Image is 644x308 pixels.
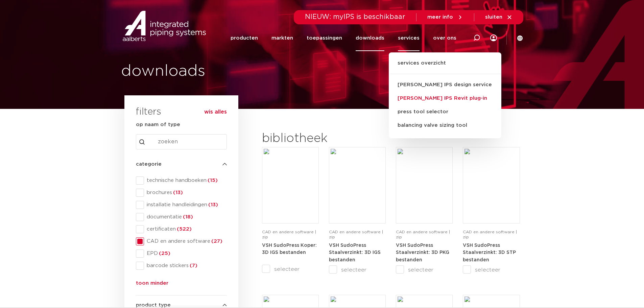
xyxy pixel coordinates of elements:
[144,177,227,184] span: technische handboeken
[389,78,501,92] a: [PERSON_NAME] IPS design service
[172,190,183,195] span: (13)
[210,239,222,244] span: (27)
[389,59,501,74] a: services overzicht
[485,14,512,20] a: sluiten
[427,15,453,20] span: meer info
[136,225,227,233] div: certificaten(522)
[329,243,381,262] a: VSH SudoPress Staalverzinkt: 3D IGS bestanden
[305,14,405,20] span: NIEUW: myIPS is beschikbaar
[262,131,382,147] h2: bibliotheek
[136,250,227,258] div: EPD(25)
[189,263,197,268] span: (7)
[485,15,502,20] span: sluiten
[144,262,227,269] span: barcode stickers
[427,14,463,20] a: meer info
[144,189,227,196] span: brochures
[204,109,227,115] button: wis alles
[264,149,317,222] img: Download-Placeholder-1.png
[136,279,168,290] button: toon minder
[231,25,456,51] nav: Menu
[389,119,501,132] a: balancing valve sizing tool
[182,214,193,219] span: (18)
[271,25,293,51] a: markten
[433,25,456,51] a: over ons
[144,250,227,257] span: EPD
[144,202,227,208] span: installatie handleidingen
[262,265,319,273] label: selecteer
[121,61,319,82] h1: downloads
[176,227,192,232] span: (522)
[207,202,218,207] span: (13)
[464,149,518,222] img: Download-Placeholder-1.png
[398,149,451,222] img: Download-Placeholder-1.png
[136,104,161,120] h3: filters
[144,238,227,245] span: CAD en andere software
[207,178,218,183] span: (15)
[262,243,317,255] a: VSH SudoPress Koper: 3D IGS bestanden
[136,160,227,168] h4: categorie
[389,105,501,119] a: press tool selector
[331,149,384,222] img: Download-Placeholder-1.png
[136,122,180,127] strong: op naam of type
[398,25,420,51] a: services
[307,25,342,51] a: toepassingen
[231,25,258,51] a: producten
[136,189,227,197] div: brochures(13)
[396,266,453,274] label: selecteer
[396,230,450,239] span: CAD en andere software | zip
[144,214,227,220] span: documentatie
[463,230,517,239] span: CAD en andere software | zip
[136,237,227,245] div: CAD en andere software(27)
[356,25,384,51] a: downloads
[329,230,383,239] span: CAD en andere software | zip
[136,213,227,221] div: documentatie(18)
[136,201,227,209] div: installatie handleidingen(13)
[389,92,501,105] a: [PERSON_NAME] IPS Revit plug-in
[144,226,227,233] span: certificaten
[463,243,516,262] a: VSH SudoPress Staalverzinkt: 3D STP bestanden
[396,243,449,262] a: VSH SudoPress Staalverzinkt: 3D PKG bestanden
[158,251,170,256] span: (25)
[136,176,227,185] div: technische handboeken(15)
[262,230,316,239] span: CAD en andere software | zip
[136,262,227,270] div: barcode stickers(7)
[329,266,386,274] label: selecteer
[463,266,520,274] label: selecteer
